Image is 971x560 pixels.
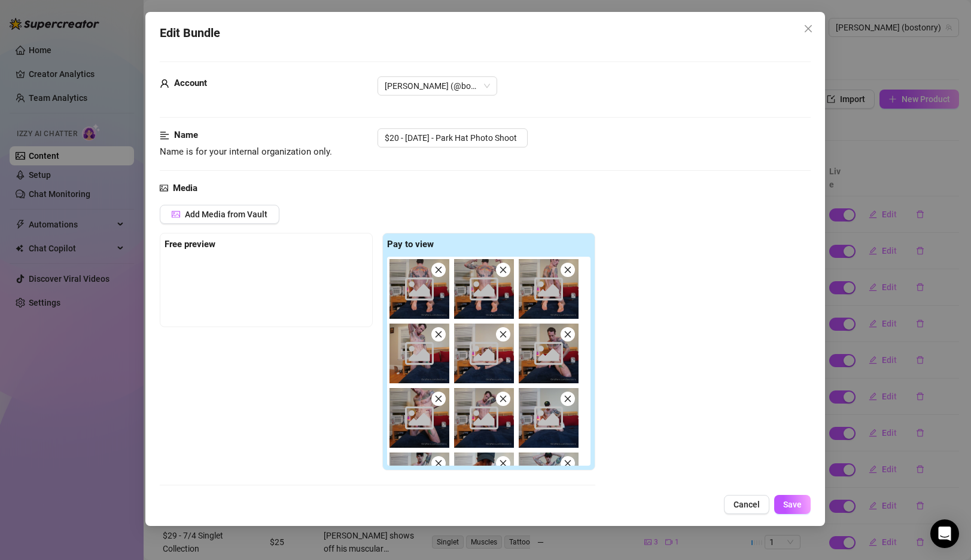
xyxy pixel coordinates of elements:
button: Add Media from Vault [160,205,279,224]
strong: Account [174,78,207,88]
span: user [160,76,169,91]
button: Cancel [725,495,770,514]
span: close [434,330,443,339]
button: Close [799,19,818,38]
div: Open Intercom Messenger [930,519,959,548]
span: picture [172,210,180,219]
span: Name is for your internal organization only. [160,146,332,157]
span: close [434,459,443,467]
span: picture [160,181,168,196]
strong: Free preview [165,239,215,250]
span: Save [784,500,802,509]
span: Close [799,24,818,33]
span: Edit Bundle [160,24,220,42]
strong: Name [174,130,198,140]
span: close [499,330,507,339]
span: close [564,459,572,467]
button: Save [775,495,811,514]
span: Cancel [734,500,760,509]
span: close [564,330,572,339]
span: close [564,395,572,403]
input: Enter a name [378,128,528,147]
span: close [434,266,443,274]
span: align-left [160,128,169,143]
strong: Media [173,183,197,193]
span: close [499,266,507,274]
span: close [564,266,572,274]
strong: Pay to view [387,239,434,250]
span: Add Media from Vault [185,210,267,219]
span: close [499,459,507,467]
span: close [434,395,443,403]
span: Ryan (@bostonry) [385,77,490,95]
span: close [804,24,814,33]
span: close [499,395,507,403]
